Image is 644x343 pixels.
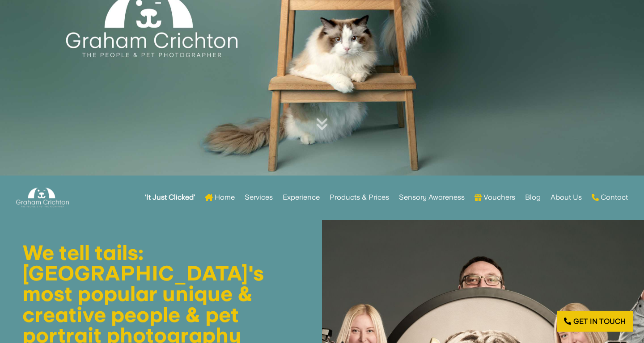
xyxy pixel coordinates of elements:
a: Sensory Awareness [399,180,465,215]
a: Contact [592,180,628,215]
a: ‘It Just Clicked’ [145,180,195,215]
a: Experience [283,180,320,215]
a: Vouchers [475,180,515,215]
a: About Us [551,180,582,215]
a: Products & Prices [330,180,389,215]
a: Services [245,180,273,215]
img: Graham Crichton Photography Logo - Graham Crichton - Belfast Family & Pet Photography Studio [16,185,69,210]
strong: ‘It Just Clicked’ [145,194,195,201]
a: Get in touch [557,311,633,332]
a: Home [205,180,235,215]
a: Blog [525,180,541,215]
